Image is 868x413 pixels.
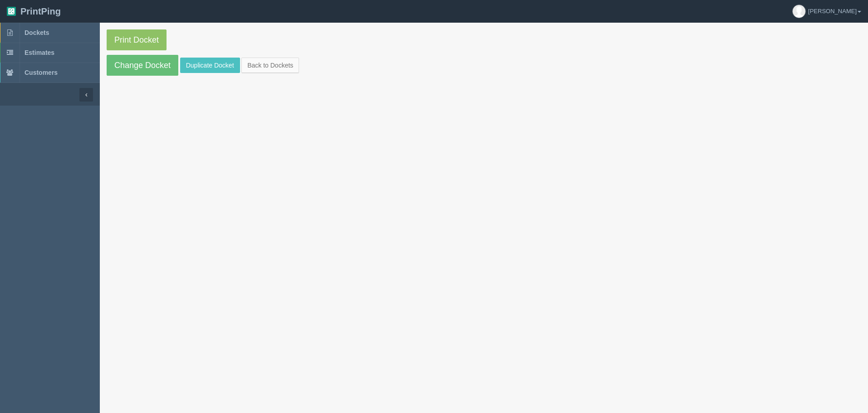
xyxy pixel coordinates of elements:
a: Print Docket [107,29,167,50]
a: Back to Dockets [241,58,299,73]
span: Customers [25,69,58,76]
img: logo-3e63b451c926e2ac314895c53de4908e5d424f24456219fb08d385ab2e579770.png [7,7,16,16]
a: Change Docket [107,55,178,76]
span: Dockets [25,29,49,36]
img: avatar_default-7531ab5dedf162e01f1e0bb0964e6a185e93c5c22dfe317fb01d7f8cd2b1632c.jpg [793,5,805,18]
a: Duplicate Docket [180,58,240,73]
span: Estimates [25,49,54,56]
